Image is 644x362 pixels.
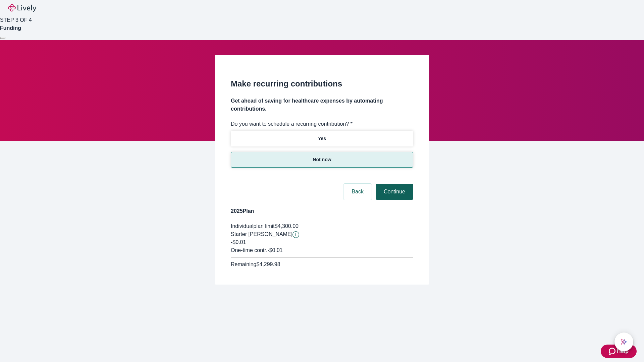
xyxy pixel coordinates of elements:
button: Zendesk support iconHelp [601,345,637,358]
button: Yes [231,131,413,146]
button: chat [614,333,633,351]
h4: 2025 Plan [231,207,413,215]
svg: Lively AI Assistant [621,339,627,345]
h4: Get ahead of saving for healthcare expenses by automating contributions. [231,97,413,113]
span: - $0.01 [267,247,282,253]
span: Help [617,347,629,355]
svg: Zendesk support icon [609,347,617,355]
span: Individual plan limit [231,223,275,229]
p: Yes [318,135,326,142]
span: $4,299.98 [256,261,280,267]
p: Not now [313,156,331,163]
label: Do you want to schedule a recurring contribution? * [231,120,353,128]
span: Remaining [231,261,256,267]
h2: Make recurring contributions [231,78,413,90]
svg: Starter penny details [292,231,299,238]
button: Lively will contribute $0.01 to establish your account [292,231,299,238]
button: Back [343,184,372,200]
span: Starter [PERSON_NAME] [231,231,292,237]
button: Not now [231,152,413,168]
button: Continue [376,184,413,200]
img: Lively [8,4,36,12]
span: -$0.01 [231,239,246,245]
span: One-time contr. [231,247,267,253]
span: $4,300.00 [275,223,299,229]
